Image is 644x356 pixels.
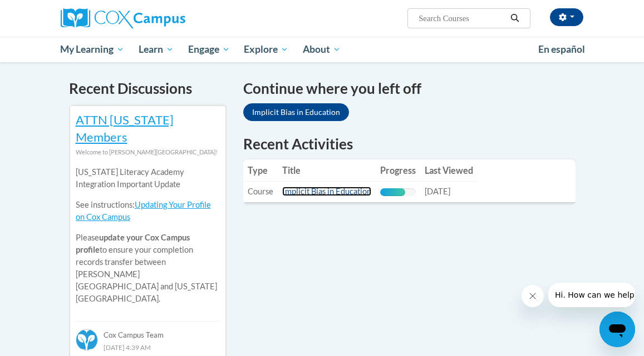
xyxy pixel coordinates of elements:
div: Cox Campus Team [76,321,220,341]
p: See instructions: [76,199,220,223]
img: Cox Campus [61,8,185,28]
a: Implicit Bias in Education [282,187,371,196]
th: Progress [376,159,420,182]
span: About [303,43,341,56]
span: Explore [244,43,288,56]
a: About [296,37,348,62]
th: Last Viewed [420,159,478,182]
button: Search [507,12,523,25]
span: My Learning [60,43,124,56]
span: [DATE] [425,187,450,196]
a: My Learning [53,37,132,62]
div: Welcome to [PERSON_NAME][GEOGRAPHIC_DATA]! [76,146,220,158]
span: Learn [139,43,174,56]
th: Title [278,159,376,182]
input: Search Courses [417,12,507,25]
a: En español [531,38,592,61]
div: Progress, % [380,188,405,196]
p: [US_STATE] Literacy Academy Integration Important Update [76,166,220,190]
a: Explore [237,37,296,62]
span: Course [248,187,273,196]
div: Main menu [52,37,592,62]
a: Cox Campus [61,8,224,28]
iframe: Button to launch messaging window [599,312,635,347]
a: Updating Your Profile on Cox Campus [76,200,211,222]
span: Engage [188,43,230,56]
iframe: Message from company [548,283,635,307]
div: [DATE] 4:39 AM [76,341,220,353]
div: Please to ensure your completion records transfer between [PERSON_NAME][GEOGRAPHIC_DATA] and [US_... [76,158,220,313]
h1: Recent Activities [243,134,576,154]
iframe: Close message [522,285,544,307]
button: Account Settings [550,8,583,26]
a: Implicit Bias in Education [243,103,349,121]
img: Cox Campus Team [76,329,98,351]
h4: Continue where you left off [243,78,576,99]
span: En español [538,43,585,55]
a: Engage [181,37,237,62]
span: Hi. How can we help? [7,8,90,17]
a: Learn [131,37,181,62]
a: ATTN [US_STATE] Members [76,112,174,144]
th: Type [243,159,278,182]
h4: Recent Discussions [69,78,227,99]
b: update your Cox Campus profile [76,233,190,254]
